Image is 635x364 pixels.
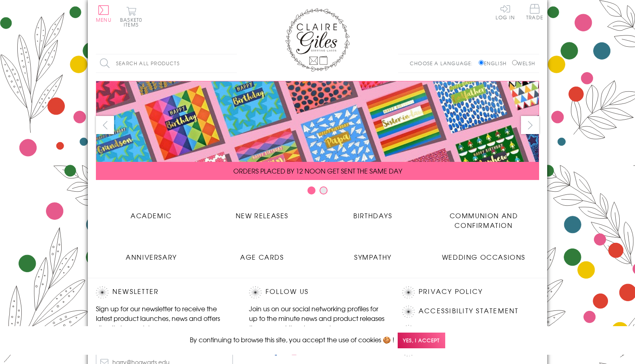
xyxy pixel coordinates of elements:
[512,60,535,67] label: Welsh
[428,205,539,230] a: Communion and Confirmation
[479,60,510,67] label: English
[419,325,440,336] a: Blog
[428,246,539,262] a: Wedding Occasions
[353,211,392,220] span: Birthdays
[229,54,237,72] input: Search
[526,4,543,21] a: Trade
[96,16,112,23] span: Menu
[96,304,233,333] p: Sign up for our newsletter to receive the latest product launches, news and offers directly to yo...
[419,344,468,355] a: Contact Us
[207,205,317,220] a: New Releases
[442,252,525,262] span: Wedding Occasions
[120,6,142,27] button: Basket0 items
[410,60,477,67] p: Choose a language:
[521,116,539,134] button: next
[207,246,317,262] a: Age Cards
[419,306,519,316] a: Accessibility Statement
[354,252,392,262] span: Sympathy
[126,252,177,262] span: Anniversary
[96,186,539,199] div: Carousel Pagination
[317,205,428,220] a: Birthdays
[419,286,483,297] a: Privacy Policy
[240,252,284,262] span: Age Cards
[398,333,445,348] span: Yes, I accept
[249,286,386,298] h2: Follow Us
[512,60,517,65] input: Welsh
[496,4,515,20] a: Log In
[96,5,112,22] button: Menu
[124,16,142,28] span: 0 items
[96,246,207,262] a: Anniversary
[450,211,518,230] span: Communion and Confirmation
[96,116,114,134] button: prev
[307,186,315,194] button: Carousel Page 1 (Current Slide)
[285,8,350,72] img: Claire Giles Greetings Cards
[96,205,207,220] a: Academic
[249,304,386,333] p: Join us on our social networking profiles for up to the minute news and product releases the mome...
[96,54,237,72] input: Search all products
[233,166,402,176] span: ORDERS PLACED BY 12 NOON GET SENT THE SAME DAY
[96,286,233,298] h2: Newsletter
[131,211,172,220] span: Academic
[526,4,543,20] span: Trade
[320,186,328,194] button: Carousel Page 2
[236,211,288,220] span: New Releases
[317,246,428,262] a: Sympathy
[479,60,484,65] input: English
